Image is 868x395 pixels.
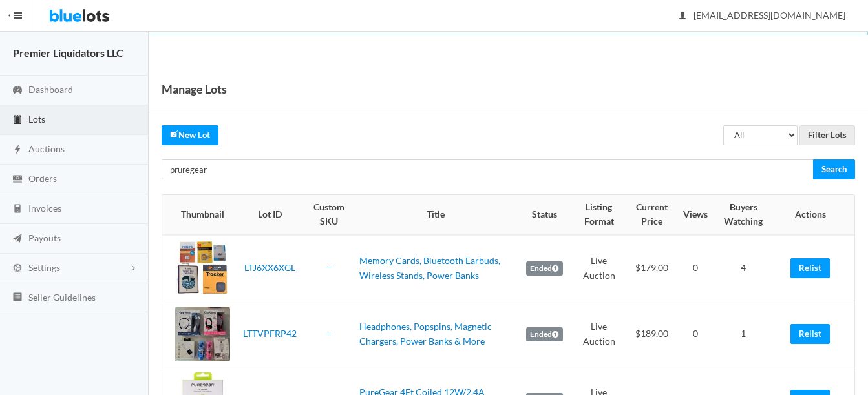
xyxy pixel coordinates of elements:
input: Filter Lots [799,125,855,145]
th: Current Price [626,195,678,235]
a: -- [326,328,332,339]
a: Relist [790,324,830,344]
a: createNew Lot [162,125,218,145]
td: Live Auction [572,235,626,301]
ion-icon: flash [11,144,24,156]
th: Status [516,195,572,235]
td: 1 [713,301,774,367]
td: $189.00 [626,301,678,367]
ion-icon: calculator [11,203,24,216]
ion-icon: create [170,130,178,138]
ion-icon: cog [11,263,24,275]
ion-icon: list box [11,292,24,304]
span: Seller Guidelines [28,292,96,303]
input: Search [813,159,855,179]
th: Thumbnail [162,195,235,235]
a: -- [326,262,332,273]
th: Lot ID [235,195,304,235]
a: Memory Cards, Bluetooth Earbuds, Wireless Stands, Power Banks [359,255,500,281]
span: Payouts [28,232,61,243]
a: Relist [790,258,830,278]
label: Ended [526,327,563,341]
span: Auctions [28,143,65,154]
td: Live Auction [572,301,626,367]
span: Lots [28,114,45,125]
td: 0 [678,301,713,367]
th: Listing Format [572,195,626,235]
th: Actions [774,195,854,235]
ion-icon: speedometer [11,85,24,97]
span: Invoices [28,203,61,214]
strong: Premier Liquidators LLC [13,46,123,59]
span: Dashboard [28,84,73,95]
th: Buyers Watching [713,195,774,235]
span: Orders [28,173,57,184]
h1: Manage Lots [162,79,227,99]
span: [EMAIL_ADDRESS][DOMAIN_NAME] [679,10,845,21]
ion-icon: paper plane [11,233,24,245]
td: 0 [678,235,713,301]
th: Views [678,195,713,235]
label: Ended [526,261,563,276]
td: 4 [713,235,774,301]
a: Headphones, Popspins, Magnetic Chargers, Power Banks & More [359,321,492,347]
a: LTTVPFRP42 [243,328,297,339]
ion-icon: person [676,10,689,23]
ion-icon: cash [11,174,24,186]
input: Search your lots... [162,159,814,179]
th: Title [354,195,516,235]
th: Custom SKU [304,195,354,235]
td: $179.00 [626,235,678,301]
span: Settings [28,262,60,273]
a: LTJ6XX6XGL [244,262,295,273]
ion-icon: clipboard [11,114,24,127]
